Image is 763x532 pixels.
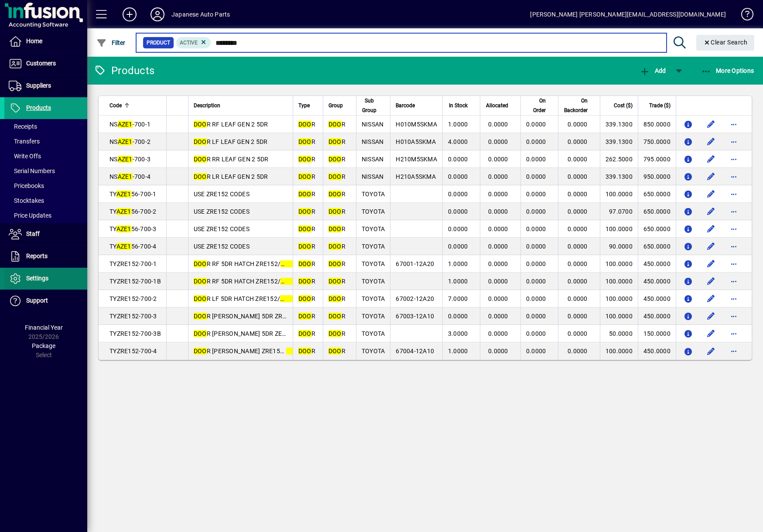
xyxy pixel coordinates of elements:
em: DOO [328,225,342,232]
span: Write Offs [9,153,41,160]
button: Edit [704,344,718,358]
span: 0.0000 [488,191,508,198]
em: DOO [298,313,311,320]
em: DOO [328,260,342,267]
td: 100.0000 [600,290,638,307]
span: R [328,191,346,198]
span: Code [109,101,122,110]
td: 650.0000 [638,185,676,203]
span: R [PERSON_NAME] 5DR ZE152/ 56 LOCAL SALE [194,330,355,337]
span: R LF LEAF GEN 2 5DR [194,138,268,145]
button: More options [727,117,741,131]
span: R [328,278,346,285]
span: TYZRE152-700-2 [109,295,157,302]
span: R [298,156,315,163]
button: More options [727,292,741,306]
span: R [328,156,346,163]
button: More options [727,187,741,201]
td: 750.0000 [638,133,676,150]
span: 67002-12A20 [396,295,434,302]
span: Receipts [9,123,37,130]
span: Reports [26,252,48,259]
span: 0.0000 [526,138,546,145]
span: TOYOTA [362,191,385,198]
span: 0.0000 [526,243,546,250]
td: 262.5000 [600,150,638,168]
div: Products [94,64,154,78]
span: 0.0000 [568,191,588,198]
a: Stocktakes [4,193,87,208]
a: Support [4,290,87,312]
span: 0.0000 [568,243,588,250]
span: Product [147,38,170,47]
td: 100.0000 [600,342,638,360]
span: R RF 5DR HATCH ZRE152/ 56 [194,260,303,267]
td: 150.0000 [638,325,676,342]
span: 0.0000 [568,138,588,145]
span: TYZRE152-700-3B [109,330,161,337]
span: 0.0000 [448,173,468,180]
span: TYZRE152-700-3 [109,313,157,320]
button: Edit [704,239,718,253]
button: Edit [704,187,718,201]
span: 0.0000 [448,208,468,215]
button: More options [727,222,741,236]
em: DOO [298,278,311,285]
em: AZE1 [281,278,295,285]
span: 0.0000 [488,295,508,302]
div: On Backorder [564,96,595,115]
em: DOO [328,243,342,250]
span: 0.0000 [448,313,468,320]
span: 1.0000 [448,260,468,267]
td: 450.0000 [638,273,676,290]
span: TY 56-700-4 [109,243,157,250]
span: Transfers [9,138,40,145]
span: Settings [26,275,48,282]
button: More options [727,135,741,149]
span: USE ZRE152 CODES [194,208,250,215]
span: R [328,243,346,250]
span: 0.0000 [568,156,588,163]
span: Barcode [396,101,415,110]
span: TYZRE152-700-4 [109,348,157,355]
button: Edit [704,170,718,184]
div: Allocated [486,101,516,110]
em: DOO [328,138,342,145]
em: AZE1 [118,138,133,145]
span: R [298,173,315,180]
span: 0.0000 [488,330,508,337]
span: Pricebooks [9,182,44,189]
a: Receipts [4,119,87,134]
span: NISSAN [362,138,384,145]
button: More Options [699,63,756,78]
em: DOO [328,278,342,285]
a: Price Updates [4,208,87,223]
a: Pricebooks [4,178,87,193]
span: R [328,173,346,180]
span: NS -700-1 [109,121,151,128]
em: DOO [194,260,207,267]
td: 339.1300 [600,133,638,150]
span: Allocated [486,101,508,110]
td: 50.0000 [600,325,638,342]
span: R [328,260,346,267]
a: Serial Numbers [4,164,87,178]
span: 3.0000 [448,330,468,337]
em: DOO [328,191,342,198]
span: R [298,243,315,250]
td: 100.0000 [600,185,638,203]
div: Japanese Auto Parts [171,7,230,21]
td: 100.0000 [600,273,638,290]
span: H210A5SKMA [396,173,436,180]
button: More options [727,257,741,271]
span: 67001-12A20 [396,260,434,267]
button: Edit [704,222,718,236]
span: Package [32,342,55,349]
em: DOO [194,278,207,285]
span: H010M5SKMA [396,121,437,128]
span: TOYOTA [362,208,385,215]
span: R [298,260,315,267]
span: R [328,121,346,128]
span: 0.0000 [448,156,468,163]
span: Add [640,67,666,74]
